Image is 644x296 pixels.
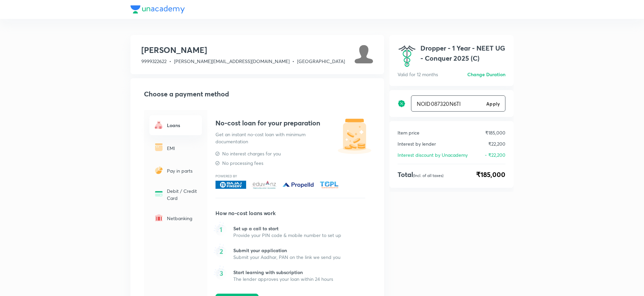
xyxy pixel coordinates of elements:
img: - [153,119,164,130]
p: Item price [398,129,419,136]
h4: No-cost loan for your preparation [215,118,365,128]
h1: Dropper - 1 Year - NEET UG - Conquer 2025 (C) [420,43,505,63]
img: Eduvanz [252,181,277,189]
h6: Change Duration [467,71,505,78]
img: - [153,212,164,223]
span: 9999322622 [141,58,167,64]
p: Submit your Aadhar, PAN on the link we send you [233,254,341,261]
p: Valid for 12 months [398,71,438,78]
p: The lender approves your loan within 24 hours [233,276,333,283]
img: bullet-bg [213,242,227,259]
p: No processing fees [222,160,263,167]
p: ₹22,200 [488,140,505,147]
img: Avatar [354,45,373,63]
span: [GEOGRAPHIC_DATA] [297,58,345,64]
p: Debit / Credit Card [167,187,198,202]
p: Set up a call to start [233,225,341,232]
img: avatar [398,43,416,68]
p: Get an instant no-cost loan with minimum documentation [215,131,333,145]
p: Pay in parts [167,167,198,174]
p: Interest discount by Unacademy [398,151,468,158]
p: (Incl. of all taxes) [413,173,443,178]
p: Submit your application [233,247,341,254]
p: Start learning with subscription [233,269,333,276]
img: discount [398,99,406,108]
img: - [153,165,164,176]
span: • [292,58,294,64]
img: bullet-bg [213,220,227,237]
input: Have a referral code? [411,96,484,112]
h3: [PERSON_NAME] [141,45,345,55]
span: ₹185,000 [476,170,505,180]
img: TCPL [319,181,339,189]
h6: Loans [167,122,198,129]
img: jar [336,118,373,155]
h5: How no-cost loans work [215,209,365,217]
img: Bajaj Finserv [215,181,246,189]
p: No interest charges for you [222,150,281,157]
img: - [153,188,164,199]
p: Powered by [215,175,365,178]
p: Interest by lender [398,140,436,147]
span: [PERSON_NAME][EMAIL_ADDRESS][DOMAIN_NAME] [174,58,290,64]
img: Propelled [283,181,314,189]
p: ₹185,000 [485,129,505,136]
p: EMI [167,145,198,152]
img: - [153,142,164,153]
p: Netbanking [167,215,198,222]
span: • [169,58,171,64]
h4: Total [398,170,443,180]
p: Provide your PIN code & mobile number to set up [233,232,341,239]
h2: Choose a payment method [144,89,373,99]
p: - ₹22,200 [485,151,505,158]
h6: Apply [486,100,500,107]
img: bullet-bg [213,264,227,281]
